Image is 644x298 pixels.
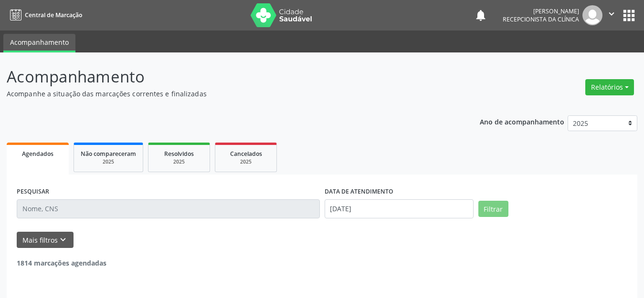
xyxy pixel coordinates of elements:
img: img [582,5,602,25]
input: Selecione um intervalo [325,199,474,218]
button: notifications [474,9,487,22]
p: Ano de acompanhamento [480,115,564,127]
input: Nome, CNS [17,199,320,218]
div: 2025 [222,158,270,165]
div: 2025 [155,158,203,165]
a: Acompanhamento [3,34,75,52]
button: Mais filtroskeyboard_arrow_down [17,232,74,248]
span: Recepcionista da clínica [503,15,579,23]
p: Acompanhamento [7,65,448,89]
button: Filtrar [478,201,508,217]
i:  [606,9,617,19]
span: Agendados [22,150,53,158]
span: Não compareceram [81,150,136,158]
label: PESQUISAR [17,185,49,199]
i: keyboard_arrow_down [58,235,68,245]
span: Central de Marcação [25,11,82,19]
button: apps [621,7,637,24]
span: Resolvidos [164,150,194,158]
div: [PERSON_NAME] [503,7,579,15]
a: Central de Marcação [7,7,82,23]
button:  [602,5,621,25]
p: Acompanhe a situação das marcações correntes e finalizadas [7,89,448,99]
label: DATA DE ATENDIMENTO [325,185,393,199]
strong: 1814 marcações agendadas [17,258,106,267]
div: 2025 [81,158,136,165]
span: Cancelados [230,150,262,158]
button: Relatórios [585,79,634,95]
